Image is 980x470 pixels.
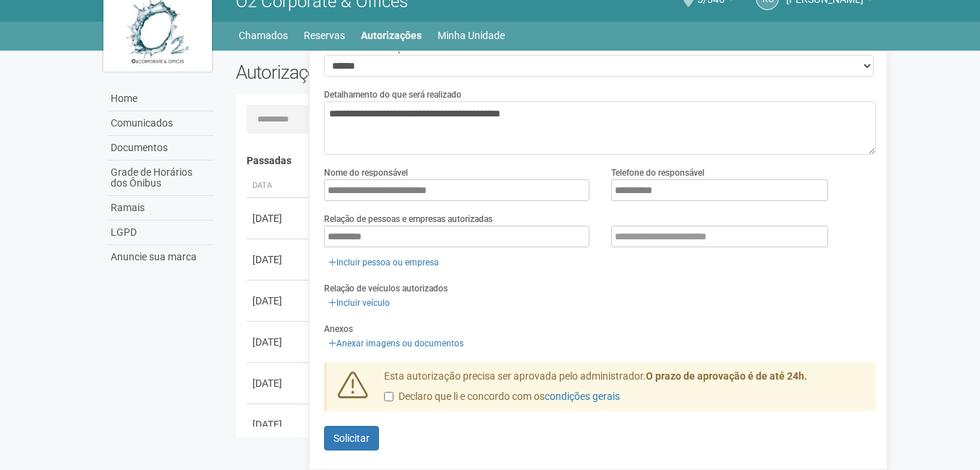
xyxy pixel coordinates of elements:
[247,155,866,166] h4: Passadas
[252,417,306,432] div: [DATE]
[107,136,214,161] a: Documentos
[239,25,288,46] a: Chamados
[324,336,468,351] a: Anexar imagens ou documentos
[545,390,620,402] a: condições gerais
[324,295,394,311] a: Incluir veículo
[361,25,422,46] a: Autorizações
[384,392,393,401] input: Declaro que li e concordo com oscondições gerais
[107,221,214,245] a: LGPD
[333,432,370,444] span: Solicitar
[304,25,345,46] a: Reservas
[324,282,448,295] label: Relação de veículos autorizados
[252,252,306,267] div: [DATE]
[236,61,545,83] h2: Autorizações
[107,111,214,136] a: Comunicados
[252,376,306,390] div: [DATE]
[107,161,214,196] a: Grade de Horários dos Ônibus
[324,213,493,226] label: Relação de pessoas e empresas autorizadas
[107,196,214,221] a: Ramais
[384,390,620,404] label: Declaro que li e concordo com os
[324,88,461,101] label: Detalhamento do que será realizado
[252,211,306,226] div: [DATE]
[324,426,379,450] button: Solicitar
[324,255,443,270] a: Incluir pessoa ou empresa
[646,370,807,382] strong: O prazo de aprovação é de até 24h.
[324,166,408,179] label: Nome do responsável
[324,322,353,336] label: Anexos
[107,87,214,111] a: Home
[252,294,306,308] div: [DATE]
[373,369,877,411] div: Esta autorização precisa ser aprovada pelo administrador.
[107,245,214,269] a: Anuncie sua marca
[252,335,306,349] div: [DATE]
[438,25,505,46] a: Minha Unidade
[247,174,312,198] th: Data
[611,166,704,179] label: Telefone do responsável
